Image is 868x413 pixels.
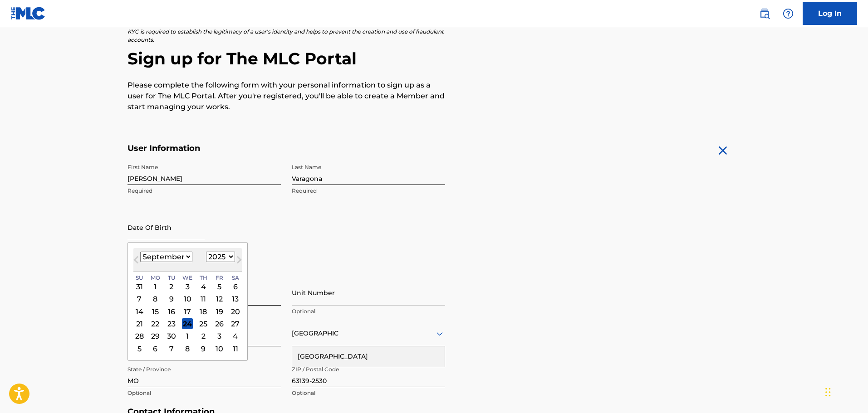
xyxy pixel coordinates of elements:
h2: Sign up for The MLC Portal [128,49,741,69]
div: Choose Monday, October 6th, 2025 [150,343,161,354]
div: Choose Monday, September 1st, 2025 [150,281,161,292]
div: Choose Thursday, October 2nd, 2025 [198,331,209,342]
span: Sa [232,274,239,282]
p: Required [292,187,445,195]
p: Optional [128,389,281,397]
div: Choose Monday, September 29th, 2025 [150,331,161,342]
div: Choose Thursday, September 25th, 2025 [198,318,209,329]
div: Month September, 2025 [133,281,242,355]
img: search [759,8,770,19]
div: Choose Date [128,242,248,361]
div: Choose Thursday, October 9th, 2025 [198,343,209,354]
div: Choose Friday, September 26th, 2025 [214,318,225,329]
div: Choose Wednesday, September 3rd, 2025 [182,281,193,292]
iframe: Chat Widget [823,369,868,413]
p: The MLC uses identity verification before a user is registered to comply with Know Your Customer ... [128,19,445,44]
div: Choose Monday, September 22nd, 2025 [150,318,161,329]
span: We [182,274,192,282]
span: Su [136,274,142,282]
div: Choose Sunday, September 14th, 2025 [134,306,145,317]
div: Choose Saturday, September 6th, 2025 [230,281,241,292]
p: Required [128,187,281,195]
div: Choose Tuesday, September 23rd, 2025 [166,318,177,329]
div: Help [779,5,797,23]
div: Choose Sunday, September 21st, 2025 [134,318,145,329]
div: Choose Sunday, September 28th, 2025 [134,331,145,342]
h5: User Information [128,143,445,154]
div: Choose Thursday, September 18th, 2025 [198,306,209,317]
p: Optional [292,307,445,316]
div: Choose Friday, September 19th, 2025 [214,306,225,317]
a: Public Search [755,5,774,23]
span: Fr [216,274,223,282]
img: close [716,143,730,158]
div: Choose Monday, September 8th, 2025 [150,294,161,305]
div: Choose Monday, September 15th, 2025 [150,306,161,317]
span: Mo [151,274,160,282]
a: Log In [803,2,857,25]
span: Th [200,274,207,282]
div: Choose Thursday, September 11th, 2025 [198,294,209,305]
div: Choose Saturday, October 11th, 2025 [230,343,241,354]
div: Choose Tuesday, September 30th, 2025 [166,331,177,342]
div: Choose Wednesday, September 24th, 2025 [182,318,193,329]
div: Choose Saturday, September 20th, 2025 [230,306,241,317]
div: Choose Tuesday, September 16th, 2025 [166,306,177,317]
div: Choose Friday, October 10th, 2025 [214,343,225,354]
img: help [783,8,794,19]
div: Choose Wednesday, September 17th, 2025 [182,306,193,317]
span: Tu [168,274,175,282]
h5: Personal Address [128,270,741,280]
div: Choose Friday, September 5th, 2025 [214,281,225,292]
img: MLC Logo [11,7,46,20]
div: Drag [825,379,831,406]
p: Optional [292,389,445,397]
div: Choose Sunday, August 31st, 2025 [134,281,145,292]
div: Choose Saturday, October 4th, 2025 [230,331,241,342]
div: Choose Tuesday, September 2nd, 2025 [166,281,177,292]
div: [GEOGRAPHIC_DATA] [292,346,445,367]
p: Please complete the following form with your personal information to sign up as a user for The ML... [128,80,445,112]
div: Choose Saturday, September 27th, 2025 [230,318,241,329]
div: Choose Wednesday, October 8th, 2025 [182,343,193,354]
button: Previous Month [129,254,143,269]
div: Choose Wednesday, October 1st, 2025 [182,331,193,342]
div: Choose Tuesday, September 9th, 2025 [166,294,177,305]
div: Choose Sunday, October 5th, 2025 [134,343,145,354]
div: Choose Sunday, September 7th, 2025 [134,294,145,305]
button: Next Month [232,254,246,269]
div: Choose Friday, September 12th, 2025 [214,294,225,305]
div: Choose Tuesday, October 7th, 2025 [166,343,177,354]
div: Choose Thursday, September 4th, 2025 [198,281,209,292]
div: Choose Friday, October 3rd, 2025 [214,331,225,342]
div: Choose Saturday, September 13th, 2025 [230,294,241,305]
div: Choose Wednesday, September 10th, 2025 [182,294,193,305]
